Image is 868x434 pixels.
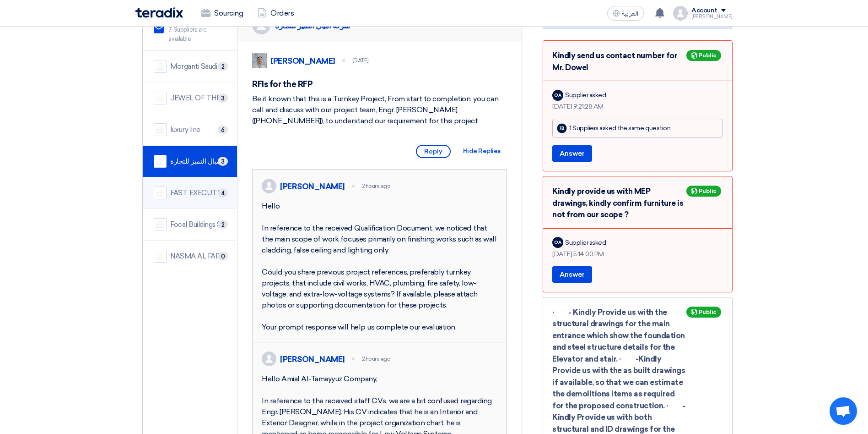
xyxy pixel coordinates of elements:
[218,93,228,103] span: 3
[218,188,228,198] span: 4
[252,53,267,68] img: IMG_1753965247717.jpg
[699,52,717,59] span: Public
[154,218,167,231] img: company-name
[699,309,717,315] span: Public
[569,125,670,132] div: 1 Suppliers asked the same question
[673,6,688,21] img: profile_test.png
[154,155,167,168] img: company-name
[154,60,167,73] img: company-name
[170,125,200,135] div: luxury line
[252,79,507,90] h5: RFIs for the RFP
[552,266,592,283] button: Answer
[622,11,638,17] span: العربية
[280,181,345,192] div: [PERSON_NAME]
[699,188,717,194] span: Public
[170,188,226,198] div: FAST EXECUTION
[607,6,644,21] button: العربية
[170,220,226,230] div: Focal Buildings Solutions (FBS)
[154,123,167,136] img: company-name
[218,125,228,134] span: 6
[170,61,226,72] div: Morganti Saudi Arabia Ltd.
[552,50,723,73] div: Kindly send us contact number for Mr. Dowel
[168,25,226,43] span: 7 Suppliers are available
[262,179,276,193] img: profile_test.png
[135,7,183,18] img: Teradix logo
[552,145,592,162] button: Answer
[154,250,167,263] img: company-name
[154,187,167,199] img: company-name
[252,93,507,126] div: Be it known that this is a Turnkey Project, From start to completion, you can call and discuss wi...
[362,182,391,190] div: 2 hours ago
[154,92,167,104] img: company-name
[170,156,226,167] div: شركة اميال التميز للتجارة
[691,14,733,19] div: [PERSON_NAME]
[170,93,226,104] div: JEWEL OF THE CRADLE
[262,201,497,333] div: Hello In reference to the received Qualification Document, we noticed that the main scope of work...
[463,147,501,155] span: Hide Replies
[194,3,250,23] a: Sourcing
[565,90,606,100] div: Supplier asked
[552,237,563,248] div: OA
[218,252,228,261] span: 0
[552,186,723,221] div: Kindly provide us with MEP drawings, kindly confirm furniture is not from our scope ?
[557,123,567,134] div: FB
[416,145,451,158] span: Reply
[565,238,606,247] div: Supplier asked
[280,354,345,364] div: [PERSON_NAME]
[270,56,335,66] div: [PERSON_NAME]
[170,251,226,262] div: NASMA AL FARIS CONTRACTING CO
[218,157,228,166] span: 3
[362,355,391,363] div: 2 hours ago
[691,7,717,15] div: Account
[250,3,301,23] a: Orders
[218,62,228,71] span: 2
[262,352,276,366] img: profile_test.png
[352,56,369,65] div: [DATE]
[552,102,723,111] div: [DATE] 9:21:28 AM
[552,90,563,101] div: OA
[218,220,228,229] span: 2
[830,397,857,425] div: Open chat
[552,249,723,259] div: [DATE] 5:14:00 PM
